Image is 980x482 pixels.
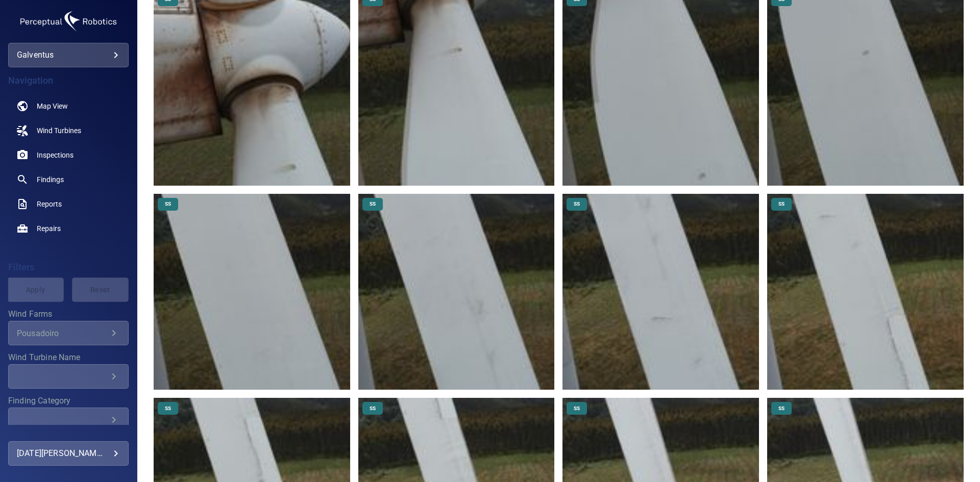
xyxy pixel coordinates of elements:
[8,262,129,272] h4: Filters
[8,216,129,241] a: repairs noActive
[8,75,129,86] h4: Navigation
[17,47,120,63] div: galventus
[8,310,129,318] label: Wind Farms
[8,118,129,143] a: windturbines noActive
[17,445,120,462] div: [DATE][PERSON_NAME]
[568,405,586,412] span: SS
[363,405,382,412] span: SS
[159,405,177,412] span: SS
[159,200,177,208] span: SS
[8,408,129,432] div: Finding Category
[17,328,108,338] div: Pousadoiro
[8,43,129,67] div: galventus
[772,405,791,412] span: SS
[8,192,129,216] a: reports noActive
[37,199,62,209] span: Reports
[37,174,64,185] span: Findings
[568,200,586,208] span: SS
[37,101,68,111] span: Map View
[363,200,382,208] span: SS
[8,397,129,405] label: Finding Category
[37,125,81,136] span: Wind Turbines
[37,150,73,160] span: Inspections
[37,223,61,234] span: Repairs
[8,353,129,362] label: Wind Turbine Name
[17,8,119,35] img: galventus-logo
[772,200,791,208] span: SS
[8,143,129,167] a: inspections noActive
[8,167,129,192] a: findings noActive
[8,364,129,389] div: Wind Turbine Name
[8,321,129,345] div: Wind Farms
[8,94,129,118] a: map noActive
